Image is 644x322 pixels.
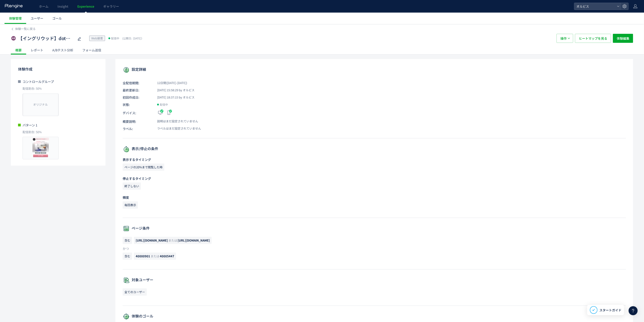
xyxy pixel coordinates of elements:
span: パターン 1 [23,123,37,127]
span: ページの20%まで閲覧した時 [123,164,164,171]
span: ホーム [39,4,48,9]
span: 12日間([DATE]-[DATE]) [152,81,187,85]
button: 操作 [557,34,573,43]
p: 表示/停止の条件 [123,146,626,153]
span: 全配信期間: [123,81,152,85]
span: 状態: [123,102,152,107]
span: 最終更新日: [123,88,152,92]
span: 頻度 [123,195,129,200]
button: ヒートマップを見る [575,34,611,43]
span: (公開日: [122,36,132,40]
span: ラベル: [123,126,152,131]
span: 概要説明: [123,119,152,124]
span: [DATE] 15:58:29 by オルビス [152,88,195,92]
span: または [151,254,159,258]
span: [URL][DOMAIN_NAME] [136,238,168,242]
span: 体験管理 [9,16,22,21]
span: [URL][DOMAIN_NAME] [178,238,210,242]
div: 概要 [11,46,26,55]
span: 初回作成日: [123,95,152,100]
div: フォーム送信 [78,46,106,55]
p: 体験のゴール [123,313,626,320]
span: 含む [123,237,132,244]
span: スタートガイド [599,308,621,313]
span: 操作 [560,34,567,43]
img: e5f90becee339bd2a60116b97cf621e21757669707593.png [24,138,57,158]
div: A/Bテスト分析 [48,46,78,55]
span: Experience [77,4,94,9]
span: 【イングリウッド】dotスキンチェック検証 [18,35,74,42]
span: ゴール [52,16,62,21]
span: 配信中 [111,36,119,41]
span: 毎回表示 [123,201,138,209]
span: 40000901または40005447 [134,253,176,260]
span: オルビス [575,3,615,10]
span: [DATE]） [121,36,144,40]
p: 体験作成 [18,65,98,73]
p: ページ条件 [123,225,626,232]
span: デバイス: [123,111,152,115]
span: 体験編集 [617,34,629,43]
span: コントロールグループ [23,79,54,84]
div: オリジナル [23,94,58,116]
p: 配信割合: 50% [18,130,98,134]
div: レポート [26,46,48,55]
span: ラベルはまだ設定されていません [152,126,201,131]
span: [DATE] 18:37:15 by オルビス [152,95,195,100]
span: 40000901 [136,254,150,258]
span: 表示するタイミング [123,157,151,162]
span: 含む [123,253,132,260]
p: 対象ユーザー [123,277,626,284]
button: 体験編集 [613,34,633,43]
span: 説明はまだ設定されていません [152,119,198,123]
span: ヒートマップを見る [579,34,607,43]
span: 40005447 [160,254,174,258]
span: Insight [57,4,68,9]
span: 全てのユーザー [123,288,147,296]
span: ユーザー [31,16,43,21]
p: かつ [123,246,626,251]
p: 設定詳細 [123,66,626,73]
span: または [168,238,177,242]
span: https://pr.orbis.co.jp/cosmetics/udot/100/またはhttps://pr.orbis.co.jp/cosmetics/udot/164/ [134,237,212,244]
span: 終了しない [123,183,141,190]
span: 配信中 [160,102,168,107]
span: 体験一覧に戻る [15,27,36,31]
span: ギャラリー [103,4,119,9]
p: 配信割合: 50% [18,87,98,91]
span: 停止するタイミング [123,176,151,181]
span: Web接客 [91,36,103,40]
